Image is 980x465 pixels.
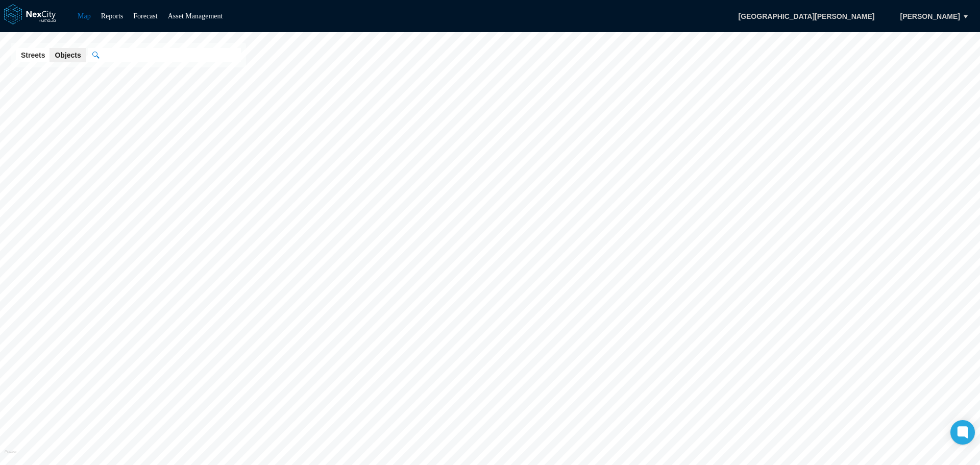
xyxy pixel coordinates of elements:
[5,450,16,462] a: Mapbox homepage
[55,50,81,60] span: Objects
[900,11,960,21] span: [PERSON_NAME]
[16,48,50,62] button: Streets
[101,12,124,20] a: Reports
[133,12,157,20] a: Forecast
[50,48,86,62] button: Objects
[78,12,91,20] a: Map
[727,8,885,25] span: [GEOGRAPHIC_DATA][PERSON_NAME]
[890,8,971,25] button: [PERSON_NAME]
[168,12,223,20] a: Asset Management
[21,50,45,60] span: Streets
